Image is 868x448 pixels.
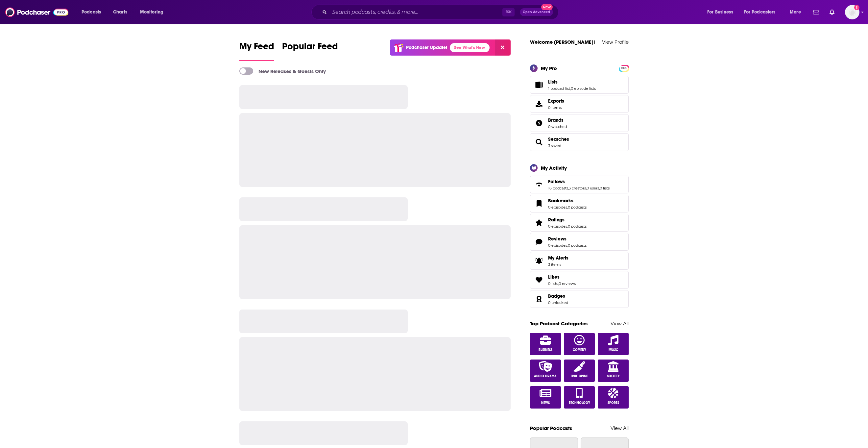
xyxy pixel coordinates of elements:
[548,186,568,190] a: 16 podcasts
[548,236,587,242] a: Reviews
[744,8,776,17] span: For Podcasters
[548,217,587,223] a: Ratings
[532,99,545,109] span: Exports
[532,294,545,304] a: Badges
[599,186,600,190] span: ,
[541,4,553,10] span: New
[586,186,587,190] span: ,
[548,274,576,280] a: Likes
[740,7,785,17] button: open menu
[530,290,629,308] span: Badges
[530,360,561,382] a: Audio Drama
[239,41,274,56] span: My Feed
[569,186,586,190] a: 3 creators
[530,176,629,193] span: Follows
[113,8,127,17] span: Charts
[573,348,586,352] span: Comedy
[611,425,629,431] a: View All
[607,374,620,378] span: Society
[548,293,568,299] a: Badges
[548,243,567,248] a: 0 episodes
[587,186,599,190] a: 0 users
[568,243,587,248] a: 0 podcasts
[548,224,567,229] a: 0 episodes
[570,374,588,378] span: True Crime
[598,333,629,355] a: Music
[608,401,619,405] span: Sports
[530,39,595,45] a: Welcome [PERSON_NAME]!
[548,179,610,185] a: Follows
[541,65,557,71] div: My Pro
[567,205,568,210] span: ,
[541,401,550,405] span: News
[548,117,567,123] a: Brands
[602,39,629,45] a: View Profile
[548,198,573,204] span: Bookmarks
[450,43,490,52] a: See What's New
[329,7,502,17] input: Search podcasts, credits, & more...
[571,86,596,91] a: 0 episode lists
[530,195,629,212] span: Bookmarks
[548,179,565,185] span: Follows
[530,214,629,232] span: Ratings
[548,236,567,242] span: Reviews
[564,360,595,382] a: True Crime
[854,5,859,10] svg: Add a profile image
[548,86,570,91] a: 1 podcast list
[548,136,569,142] a: Searches
[620,66,628,71] span: PRO
[539,348,552,352] span: Business
[318,5,565,20] div: Search podcasts, credits, & more...
[827,7,837,18] a: Show notifications dropdown
[598,386,629,409] a: Sports
[520,8,553,16] button: Open AdvancedNew
[548,255,568,261] span: My Alerts
[532,275,545,285] a: Likes
[845,5,859,19] img: User Profile
[532,80,545,89] a: Lists
[532,256,545,265] span: My Alerts
[845,5,859,19] button: Show profile menu
[523,11,550,14] span: Open Advanced
[5,6,68,18] img: Podchaser - Follow, Share and Rate Podcasts
[785,7,809,17] button: open menu
[135,7,172,17] button: open menu
[570,86,571,91] span: ,
[77,7,109,17] button: open menu
[282,41,338,61] a: Popular Feed
[406,45,447,50] p: Podchaser Update!
[530,133,629,151] span: Searches
[548,143,561,148] a: 3 saved
[810,7,822,18] a: Show notifications dropdown
[548,98,564,104] span: Exports
[530,386,561,409] a: News
[559,281,576,286] a: 0 reviews
[502,8,515,16] span: ⌘ K
[548,124,567,129] a: 0 watched
[530,95,629,113] a: Exports
[548,79,596,85] a: Lists
[548,281,558,286] a: 0 lists
[569,401,590,405] span: Technology
[548,105,564,110] span: 0 items
[598,360,629,382] a: Society
[548,117,564,123] span: Brands
[532,237,545,246] a: Reviews
[534,374,557,378] span: Audio Drama
[548,262,568,267] span: 3 items
[239,41,274,61] a: My Feed
[532,137,545,147] a: Searches
[530,76,629,94] span: Lists
[707,8,733,17] span: For Business
[611,320,629,327] a: View All
[530,333,561,355] a: Business
[541,165,567,171] div: My Activity
[609,348,618,352] span: Music
[530,320,588,327] a: Top Podcast Categories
